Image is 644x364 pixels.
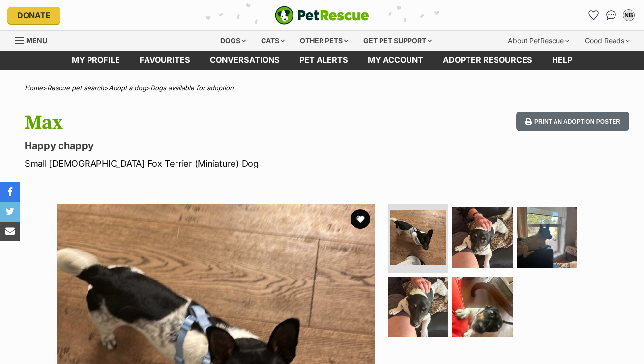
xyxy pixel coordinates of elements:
a: Help [542,51,582,70]
h1: Max [25,112,393,134]
a: Conversations [603,7,619,23]
a: Adopter resources [433,51,542,70]
a: Rescue pet search [47,84,104,92]
a: Favourites [585,7,601,23]
img: Photo of Max [388,277,448,337]
a: Menu [15,31,54,49]
button: Print an adoption poster [516,112,629,132]
a: Dogs available for adoption [150,84,234,92]
button: My account [621,7,637,23]
img: Photo of Max [517,207,577,268]
a: Home [25,84,43,92]
a: Adopt a dog [109,84,146,92]
p: Small [DEMOGRAPHIC_DATA] Fox Terrier (Miniature) Dog [25,157,393,170]
div: Dogs [213,31,253,51]
img: chat-41dd97257d64d25036548639549fe6c8038ab92f7586957e7f3b1b290dea8141.svg [606,10,616,20]
div: Cats [254,31,292,51]
div: Get pet support [356,31,439,51]
a: My account [358,51,433,70]
div: Other pets [293,31,355,51]
img: Photo of Max [452,207,513,268]
div: About PetRescue [501,31,576,51]
a: Pet alerts [290,51,358,70]
a: My profile [62,51,130,70]
a: Favourites [130,51,200,70]
button: favourite [351,209,370,229]
div: Good Reads [578,31,637,51]
img: Photo of Max [452,277,513,337]
div: NB [624,10,634,20]
a: PetRescue [275,6,369,25]
span: Menu [26,36,47,45]
a: Donate [7,7,60,24]
p: Happy chappy [25,139,393,153]
img: logo-e224e6f780fb5917bec1dbf3a21bbac754714ae5b6737aabdf751b685950b380.svg [275,6,369,25]
ul: Account quick links [585,7,637,23]
img: Photo of Max [390,210,446,265]
a: conversations [200,51,290,70]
